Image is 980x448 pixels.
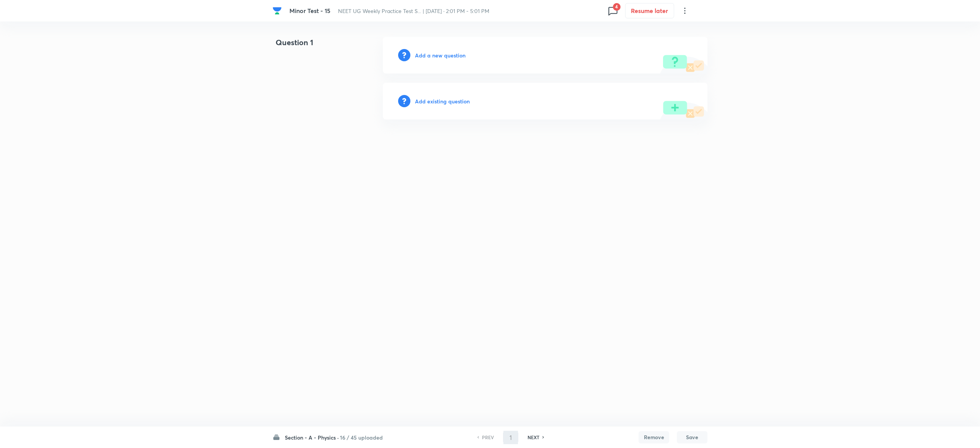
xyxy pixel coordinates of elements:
a: Company Logo [273,6,283,15]
button: Resume later [625,3,674,18]
button: Remove [639,431,669,443]
h6: PREV [482,434,494,441]
h6: 16 / 45 uploaded [340,433,383,441]
h6: Section - A - Physics · [285,433,339,441]
h6: NEXT [528,434,539,441]
button: Save [677,431,707,443]
span: NEET UG Weekly Practice Test S... | [DATE] · 2:01 PM - 5:01 PM [338,7,489,15]
img: Company Logo [273,6,282,15]
span: 4 [613,3,621,11]
span: Minor Test - 15 [289,7,330,15]
h4: Question 1 [273,37,358,54]
h6: Add a new question [415,51,465,59]
h6: Add existing question [415,97,470,105]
